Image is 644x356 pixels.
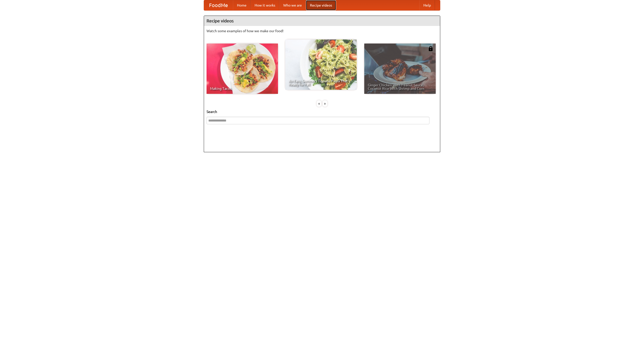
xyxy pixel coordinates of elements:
a: Recipe videos [306,0,336,10]
div: « [317,100,321,107]
p: Watch some examples of how we make our food! [207,28,437,33]
h4: Recipe videos [204,16,440,26]
a: FoodMe [204,0,233,10]
a: Who we are [279,0,306,10]
h5: Search [207,109,437,114]
a: Home [233,0,251,10]
a: Making Tacos [207,44,278,94]
a: Help [419,0,435,10]
a: How it works [251,0,279,10]
span: Making Tacos [210,87,274,90]
span: An Easy, Summery Tomato Pasta That's Ready for Fall [289,79,353,86]
img: 483408.png [428,46,433,51]
a: An Easy, Summery Tomato Pasta That's Ready for Fall [285,39,357,90]
div: » [323,100,327,107]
